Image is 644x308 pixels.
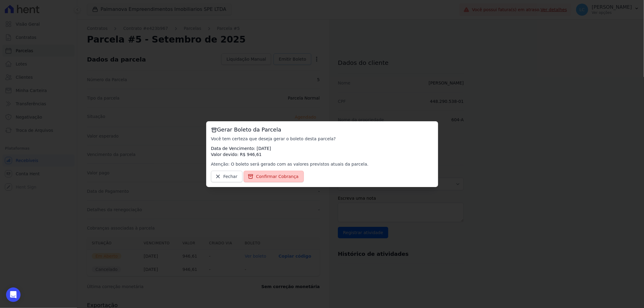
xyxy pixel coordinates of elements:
span: Confirmar Cobrança [256,173,299,179]
p: Atenção: O boleto será gerado com as valores previstos atuais da parcela. [211,161,433,167]
div: Open Intercom Messenger [6,287,21,302]
h3: Gerar Boleto da Parcela [211,126,433,133]
span: Fechar [223,173,238,179]
p: Data de Vencimento: [DATE] Valor devido: R$ 946,61 [211,145,433,157]
a: Fechar [211,171,243,182]
p: Você tem certeza que deseja gerar o boleto desta parcela? [211,136,433,142]
a: Confirmar Cobrança [244,171,304,182]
